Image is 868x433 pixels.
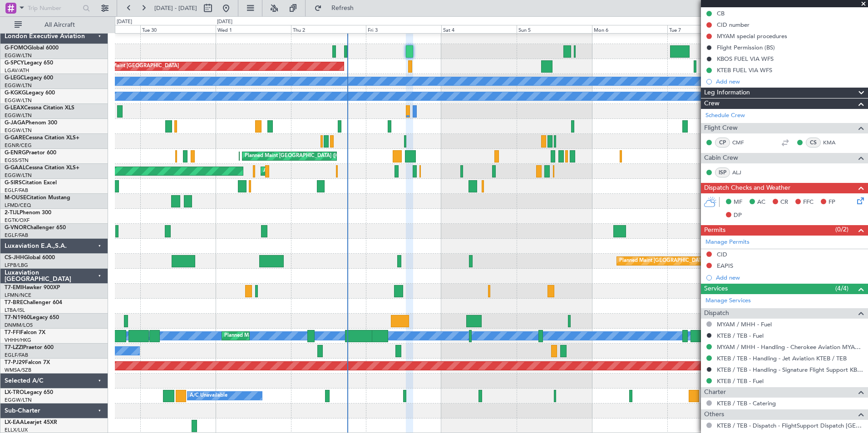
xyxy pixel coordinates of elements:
[5,45,28,51] span: G-FOMO
[5,315,30,320] span: T7-N1960
[835,225,848,234] span: (0/2)
[717,55,774,63] div: KBOS FUEL VIA WFS
[5,307,25,314] a: LTBA/ISL
[517,25,592,33] div: Sun 5
[734,211,742,220] span: DP
[5,82,32,89] a: EGGW/LTN
[734,198,742,207] span: MF
[217,18,232,26] div: [DATE]
[5,105,74,111] a: G-LEAXCessna Citation XLS
[5,105,24,111] span: G-LEAX
[224,329,367,343] div: Planned Maint [GEOGRAPHIC_DATA] ([GEOGRAPHIC_DATA])
[5,112,32,119] a: EGGW/LTN
[705,238,750,247] a: Manage Permits
[704,123,738,133] span: Flight Crew
[5,420,57,425] a: LX-EAALearjet 45XR
[5,52,32,59] a: EGGW/LTN
[716,274,863,281] div: Add new
[92,59,179,73] div: Planned Maint [GEOGRAPHIC_DATA]
[757,198,765,207] span: AC
[5,292,31,299] a: LFMN/NCE
[5,202,31,209] a: LFMD/CEQ
[5,127,32,134] a: EGGW/LTN
[717,251,727,258] div: CID
[5,75,24,81] span: G-LEGC
[5,97,32,104] a: EGGW/LTN
[704,98,720,109] span: Crew
[245,149,388,163] div: Planned Maint [GEOGRAPHIC_DATA] ([GEOGRAPHIC_DATA])
[829,198,835,207] span: FP
[823,138,843,147] a: KMA
[5,67,29,74] a: LGAV/ATH
[190,389,227,403] div: A/C Unavailable
[5,337,31,344] a: VHHH/HKG
[717,354,847,362] a: KTEB / TEB - Handling - Jet Aviation KTEB / TEB
[28,1,80,15] input: Trip Number
[5,195,70,201] a: M-OUSECitation Mustang
[5,180,57,186] a: G-SIRSCitation Excel
[5,330,20,335] span: T7-FFI
[5,315,59,320] a: T7-N1960Legacy 650
[5,90,55,96] a: G-KGKGLegacy 600
[5,232,28,239] a: EGLF/FAB
[5,225,66,231] a: G-VNORChallenger 650
[704,284,728,294] span: Services
[5,420,24,425] span: LX-EAA
[592,25,667,33] div: Mon 6
[704,308,729,319] span: Dispatch
[5,345,23,350] span: T7-LZZI
[5,210,20,216] span: 2-TIJL
[704,88,750,98] span: Leg Information
[717,66,772,74] div: KTEB FUEL VIA WFS
[5,90,26,96] span: G-KGKG
[704,387,726,398] span: Charter
[717,343,863,351] a: MYAM / MHH - Handling - Cherokee Aviation MYAM / MHH
[704,153,738,163] span: Cabin Crew
[5,352,28,359] a: EGLF/FAB
[5,60,53,66] a: G-SPCYLegacy 650
[5,345,54,350] a: T7-LZZIPraetor 600
[154,4,197,12] span: [DATE] - [DATE]
[5,165,25,171] span: G-GAAL
[835,284,848,293] span: (4/4)
[705,111,745,120] a: Schedule Crew
[5,120,25,126] span: G-JAGA
[5,75,53,81] a: G-LEGCLegacy 600
[717,320,772,328] a: MYAM / MHH - Fuel
[715,138,730,148] div: CP
[717,21,750,29] div: CID number
[717,10,725,17] div: CB
[704,183,790,193] span: Dispatch Checks and Weather
[732,138,753,147] a: CMF
[704,225,725,236] span: Permits
[5,135,79,141] a: G-GARECessna Citation XLS+
[5,322,33,329] a: DNMM/LOS
[732,168,753,177] a: ALJ
[717,332,764,340] a: KTEB / TEB - Fuel
[5,397,32,403] a: EGGW/LTN
[5,150,26,156] span: G-ENRG
[717,32,787,40] div: MYAM special procedures
[806,138,821,148] div: CS
[5,367,31,374] a: WMSA/SZB
[717,44,775,51] div: Flight Permission (BS)
[366,25,441,33] div: Fri 3
[5,142,32,149] a: EGNR/CEG
[5,157,29,164] a: EGSS/STN
[704,409,724,420] span: Others
[780,198,788,207] span: CR
[5,300,23,305] span: T7-BRE
[667,25,743,33] div: Tue 7
[5,255,55,261] a: CS-JHHGlobal 6000
[441,25,517,33] div: Sat 4
[324,5,362,11] span: Refresh
[5,330,45,335] a: T7-FFIFalcon 7X
[5,390,24,395] span: LX-TRO
[803,198,814,207] span: FFC
[5,150,56,156] a: G-ENRGPraetor 600
[717,366,863,374] a: KTEB / TEB - Handling - Signature Flight Support KBOS / BOS
[117,18,132,26] div: [DATE]
[263,164,316,178] div: AOG Maint Dusseldorf
[717,377,764,385] a: KTEB / TEB - Fuel
[5,187,28,194] a: EGLF/FAB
